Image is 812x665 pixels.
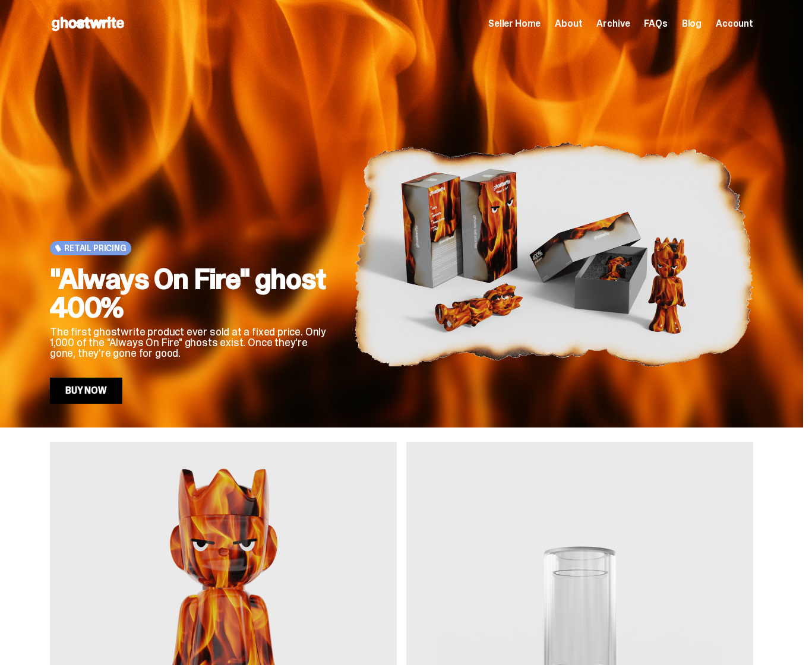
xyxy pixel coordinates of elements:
a: Blog [682,19,702,28]
span: Retail Pricing [64,243,127,253]
a: Archive [596,19,630,28]
a: About [555,19,582,28]
a: Seller Home [488,19,541,28]
img: "Always On Fire" ghost 400% [354,104,753,404]
a: FAQs [644,19,667,28]
h2: "Always On Fire" ghost 400% [50,265,335,322]
a: Buy Now [50,378,122,404]
p: The first ghostwrite product ever sold at a fixed price. Only 1,000 of the "Always On Fire" ghost... [50,327,335,359]
a: Account [716,19,753,28]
